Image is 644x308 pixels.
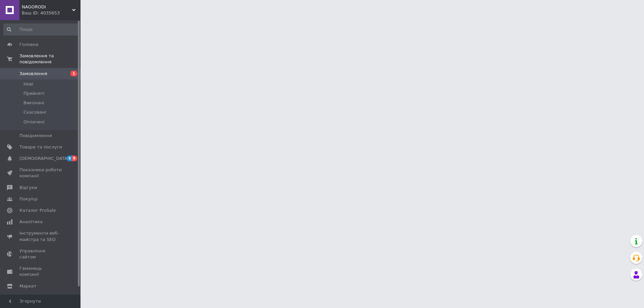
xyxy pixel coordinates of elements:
[19,196,38,202] span: Покупці
[19,156,69,162] span: [DEMOGRAPHIC_DATA]
[19,207,56,213] span: Каталог ProSale
[23,109,46,115] span: Скасовані
[22,10,80,16] div: Ваш ID: 4035653
[23,119,45,125] span: Оплачені
[22,4,72,10] span: NAGORODI
[19,167,62,179] span: Показники роботи компанії
[19,219,43,225] span: Аналітика
[70,71,77,76] span: 1
[19,53,80,65] span: Замовлення та повідомлення
[19,248,62,260] span: Управління сайтом
[72,156,77,161] span: 9
[19,230,62,242] span: Інструменти веб-майстра та SEO
[67,156,72,161] span: 5
[19,185,37,191] span: Відгуки
[19,133,52,139] span: Повідомлення
[23,90,44,97] span: Прийняті
[19,71,47,77] span: Замовлення
[19,283,37,289] span: Маркет
[19,42,38,48] span: Головна
[3,23,79,36] input: Пошук
[19,265,62,278] span: Гаманець компанії
[23,81,33,87] span: Нові
[19,144,62,150] span: Товари та послуги
[23,100,44,106] span: Виконані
